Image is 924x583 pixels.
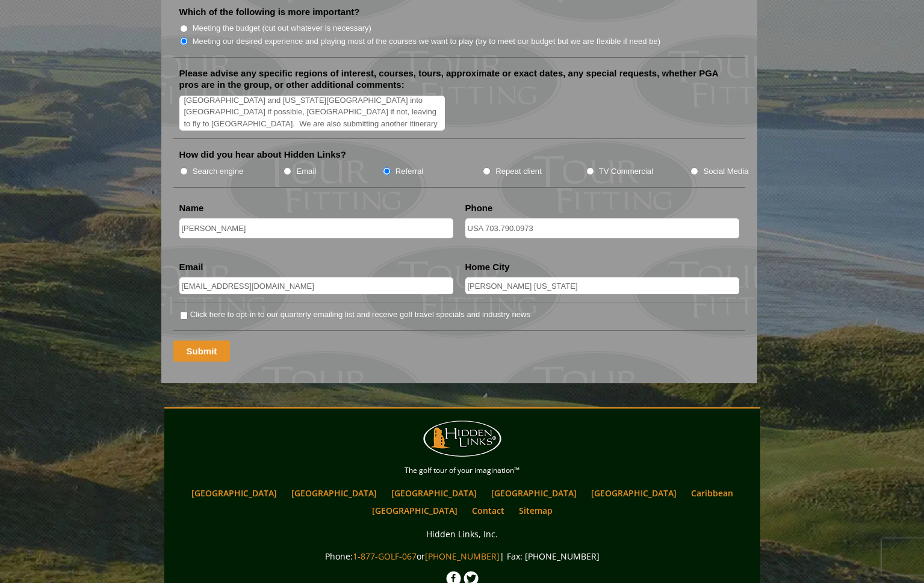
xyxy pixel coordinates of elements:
a: [GEOGRAPHIC_DATA] [485,484,583,502]
p: Phone: or | Fax: [PHONE_NUMBER] [167,549,757,564]
a: [GEOGRAPHIC_DATA] [385,484,483,502]
input: Submit [173,341,231,362]
label: Which of the following is more important? [179,6,360,18]
label: Phone [465,202,493,214]
a: [GEOGRAPHIC_DATA] [185,484,283,502]
a: 1-877-GOLF-067 [353,551,417,562]
label: Search engine [193,165,244,177]
label: Meeting our desired experience and playing most of the courses we want to play (try to meet our b... [193,35,661,48]
label: Email [296,165,316,177]
label: Meeting the budget (cut out whatever is necessary) [193,22,371,34]
a: Contact [466,502,510,519]
p: Hidden Links, Inc. [167,526,757,541]
label: Home City [465,261,510,273]
label: Click here to opt-in to our quarterly emailing list and receive golf travel specials and industry... [190,309,530,321]
label: How did you hear about Hidden Links? [179,149,347,161]
p: The golf tour of your imagination™ [167,464,757,477]
label: TV Commercial [599,165,653,177]
a: Caribbean [685,484,739,502]
a: Sitemap [513,502,559,519]
a: [GEOGRAPHIC_DATA] [366,502,464,519]
label: Repeat client [495,165,542,177]
label: Email [179,261,203,273]
a: [GEOGRAPHIC_DATA] [585,484,683,502]
label: Name [179,202,204,214]
a: [GEOGRAPHIC_DATA] [285,484,383,502]
a: [PHONE_NUMBER] [425,551,500,562]
label: Social Media [703,165,748,177]
textarea: Dornoch, [GEOGRAPHIC_DATA], [GEOGRAPHIC_DATA], [PERSON_NAME], [GEOGRAPHIC_DATA]. Staying in one h... [179,96,445,131]
label: Please advise any specific regions of interest, courses, tours, approximate or exact dates, any s... [179,67,739,91]
label: Referral [395,165,424,177]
